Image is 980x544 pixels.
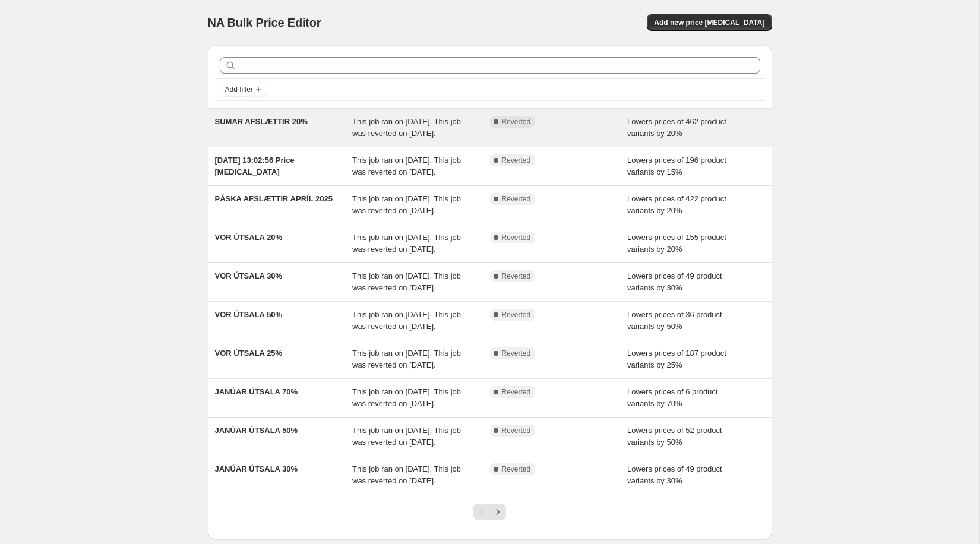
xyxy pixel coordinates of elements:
button: Add filter [220,83,267,97]
span: Reverted [502,426,531,435]
span: Lowers prices of 187 product variants by 25% [627,349,726,369]
span: This job ran on [DATE]. This job was reverted on [DATE]. [352,310,461,331]
span: NA Bulk Price Editor [208,16,321,29]
span: This job ran on [DATE]. This job was reverted on [DATE]. [352,117,461,138]
span: This job ran on [DATE]. This job was reverted on [DATE]. [352,271,461,292]
span: Lowers prices of 36 product variants by 50% [627,310,722,331]
span: Reverted [502,156,531,165]
span: Lowers prices of 462 product variants by 20% [627,117,726,138]
span: VOR ÚTSALA 25% [215,349,283,358]
span: Lowers prices of 49 product variants by 30% [627,271,722,292]
span: Lowers prices of 422 product variants by 20% [627,194,726,215]
button: Next [489,504,506,520]
nav: Pagination [473,504,506,520]
span: This job ran on [DATE]. This job was reverted on [DATE]. [352,464,461,485]
span: Lowers prices of 49 product variants by 30% [627,464,722,485]
span: PÁSKA AFSLÆTTIR APRÍL 2025 [215,194,333,203]
span: Reverted [502,349,531,358]
span: Reverted [502,387,531,397]
span: This job ran on [DATE]. This job was reverted on [DATE]. [352,233,461,254]
span: JANÚAR ÚTSALA 30% [215,464,298,473]
span: This job ran on [DATE]. This job was reverted on [DATE]. [352,426,461,447]
span: Reverted [502,271,531,281]
span: Lowers prices of 196 product variants by 15% [627,156,726,176]
span: JANÚAR ÚTSALA 50% [215,426,298,435]
span: [DATE] 13:02:56 Price [MEDICAL_DATA] [215,156,295,176]
span: Add filter [225,85,253,94]
span: This job ran on [DATE]. This job was reverted on [DATE]. [352,156,461,176]
span: Lowers prices of 6 product variants by 70% [627,387,717,408]
span: This job ran on [DATE]. This job was reverted on [DATE]. [352,387,461,408]
button: Add new price [MEDICAL_DATA] [647,14,772,31]
span: This job ran on [DATE]. This job was reverted on [DATE]. [352,194,461,215]
span: Reverted [502,233,531,242]
span: Add new price [MEDICAL_DATA] [654,18,764,27]
span: Reverted [502,310,531,320]
span: Reverted [502,117,531,126]
span: Lowers prices of 155 product variants by 20% [627,233,726,254]
span: This job ran on [DATE]. This job was reverted on [DATE]. [352,349,461,369]
span: SUMAR AFSLÆTTIR 20% [215,117,308,126]
span: Reverted [502,194,531,204]
span: Reverted [502,464,531,474]
span: VOR ÚTSALA 30% [215,271,283,280]
span: JANÚAR ÚTSALA 70% [215,387,298,396]
span: VOR ÚTSALA 20% [215,233,283,242]
span: VOR ÚTSALA 50% [215,310,283,319]
span: Lowers prices of 52 product variants by 50% [627,426,722,447]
